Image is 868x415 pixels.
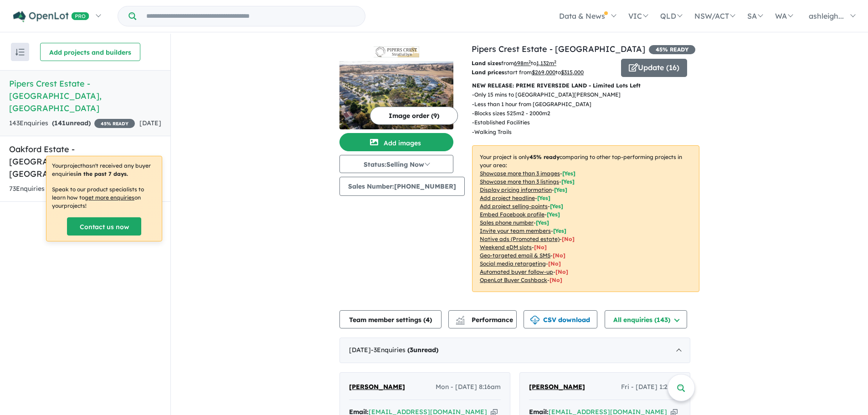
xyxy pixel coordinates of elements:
a: Pipers Crest Estate - [GEOGRAPHIC_DATA] [472,44,645,54]
img: Pipers Crest Estate - Strathalbyn [339,61,453,129]
u: OpenLot Buyer Cashback [480,277,547,283]
span: [ Yes ] [547,211,560,218]
u: 1,132 m [536,60,556,67]
u: get more enquiries [85,194,134,201]
p: from [472,59,614,68]
span: ashleigh... [809,11,844,20]
b: Land prices [472,69,504,76]
span: 45 % READY [649,45,695,54]
span: Fri - [DATE] 1:23pm [621,382,681,393]
button: Image order (9) [370,107,458,125]
img: download icon [530,316,539,325]
button: All enquiries (143) [605,310,687,328]
button: Team member settings (4) [339,310,442,328]
span: [ Yes ] [536,219,549,226]
u: $ 315,000 [561,69,584,76]
img: line-chart.svg [456,316,464,321]
a: Contact us now [67,217,141,236]
p: - Blocks sizes 525m2 - 2000m2 [472,109,628,118]
img: sort.svg [15,49,25,56]
button: Add projects and builders [40,43,140,61]
span: [No] [555,268,568,275]
span: 45 % READY [94,119,135,128]
u: Social media retargeting [480,260,546,267]
span: [ Yes ] [561,178,575,185]
b: Land sizes [472,60,501,67]
p: - Only 15 mins to [GEOGRAPHIC_DATA][PERSON_NAME] [472,90,628,99]
u: Invite your team members [480,227,551,234]
span: [No] [550,277,562,283]
sup: 2 [529,59,531,64]
u: Add project headline [480,195,535,201]
p: Your project hasn't received any buyer enquiries [52,162,156,178]
u: Weekend eDM slots [480,244,532,251]
img: Openlot PRO Logo White [13,11,89,22]
u: Showcase more than 3 listings [480,178,559,185]
span: to [531,60,556,67]
p: - Less than 1 hour from [GEOGRAPHIC_DATA] [472,100,628,109]
u: Display pricing information [480,186,552,193]
span: [PERSON_NAME] [529,383,585,391]
span: 4 [426,316,430,324]
b: in the past 7 days. [76,170,128,177]
button: Sales Number:[PHONE_NUMBER] [339,177,465,196]
u: Embed Facebook profile [480,211,544,218]
a: [PERSON_NAME] [529,382,585,393]
u: 698 m [514,60,531,67]
input: Try estate name, suburb, builder or developer [138,6,363,26]
div: 143 Enquir ies [9,118,135,129]
span: Mon - [DATE] 8:16am [436,382,501,393]
span: [No] [562,236,575,242]
u: Add project selling-points [480,203,548,210]
span: 141 [54,119,66,127]
p: - Established Facilities [472,118,628,127]
span: [No] [553,252,565,259]
span: [ Yes ] [550,203,563,210]
span: 3 [410,346,413,354]
span: [ Yes ] [553,227,566,234]
p: - Walking Trails [472,128,628,137]
u: $ 269,000 [532,69,555,76]
p: NEW RELEASE: PRIME RIVERSIDE LAND - Limited Lots Left [472,81,699,90]
span: - 3 Enquir ies [371,346,438,354]
h5: Oakford Estate - [GEOGRAPHIC_DATA] , [GEOGRAPHIC_DATA] [9,143,161,180]
img: bar-chart.svg [456,319,465,325]
span: [DATE] [139,119,161,127]
p: start from [472,68,614,77]
img: Pipers Crest Estate - Strathalbyn Logo [343,46,450,57]
a: Pipers Crest Estate - Strathalbyn LogoPipers Crest Estate - Strathalbyn [339,43,453,129]
div: [DATE] [339,338,690,363]
h5: Pipers Crest Estate - [GEOGRAPHIC_DATA] , [GEOGRAPHIC_DATA] [9,77,161,114]
button: Add images [339,133,453,151]
span: [PERSON_NAME] [349,383,405,391]
button: CSV download [524,310,597,328]
u: Showcase more than 3 images [480,170,560,177]
button: Performance [448,310,517,328]
b: 45 % ready [529,154,560,160]
strong: ( unread) [52,119,91,127]
u: Sales phone number [480,219,534,226]
strong: ( unread) [407,346,438,354]
button: Update (16) [621,59,687,77]
span: [ Yes ] [537,195,550,201]
span: [ Yes ] [554,186,567,193]
sup: 2 [554,59,556,64]
div: 73 Enquir ies [9,184,128,195]
u: Geo-targeted email & SMS [480,252,550,259]
p: Speak to our product specialists to learn how to on your projects ! [52,185,156,210]
span: Performance [457,316,513,324]
a: [PERSON_NAME] [349,382,405,393]
p: Your project is only comparing to other top-performing projects in your area: - - - - - - - - - -... [472,145,699,292]
span: [No] [548,260,561,267]
span: to [555,69,584,76]
span: [No] [534,244,547,251]
u: Automated buyer follow-up [480,268,553,275]
span: [ Yes ] [562,170,575,177]
button: Status:Selling Now [339,155,453,173]
u: Native ads (Promoted estate) [480,236,560,242]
